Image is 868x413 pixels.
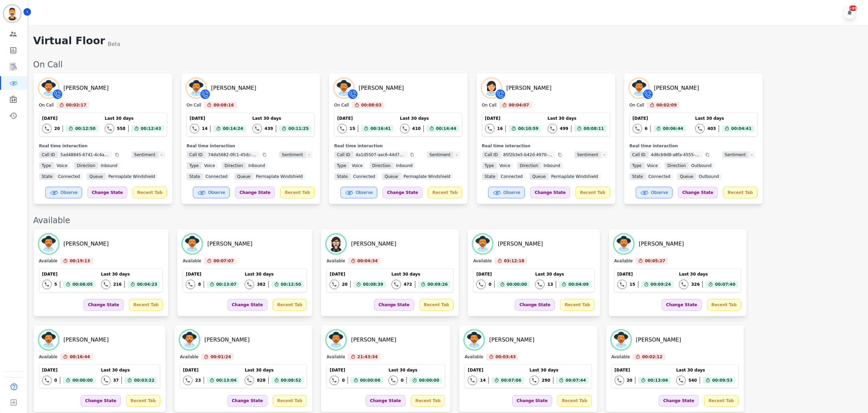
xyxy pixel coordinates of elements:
[183,258,201,264] div: Available
[39,79,58,98] img: Avatar
[279,151,306,158] span: Sentiment
[482,79,501,98] img: Avatar
[497,126,503,131] div: 16
[126,395,160,407] div: Recent Tab
[72,281,93,288] span: 00:06:05
[369,162,393,169] span: Direction
[614,258,633,264] div: Available
[33,59,861,70] div: On Call
[113,282,122,287] div: 216
[113,378,119,383] div: 37
[584,125,604,132] span: 00:08:11
[688,378,697,383] div: 540
[388,367,442,373] div: Last 30 days
[535,271,591,277] div: Last 30 days
[54,282,57,287] div: 5
[498,240,543,248] div: [PERSON_NAME]
[691,282,700,287] div: 326
[334,143,462,149] div: Real time interaction
[630,151,648,158] span: Call ID
[201,162,218,169] span: voice
[617,271,673,277] div: [DATE]
[489,336,534,344] div: [PERSON_NAME]
[58,151,112,158] span: 5ad48845-6741-4c4a-b2f8-a818d0a2254d
[42,116,98,121] div: [DATE]
[615,367,671,373] div: [DATE]
[419,377,439,384] span: 00:00:00
[214,102,234,109] span: 00:08:16
[101,271,160,277] div: Last 30 days
[186,271,239,277] div: [DATE]
[678,187,718,198] div: Change State
[465,330,484,349] img: Avatar
[614,234,633,253] img: Avatar
[695,116,754,121] div: Last 30 days
[87,187,127,198] div: Change State
[482,162,497,169] span: Type
[363,281,383,288] span: 00:08:39
[129,299,163,311] div: Recent Tab
[74,162,98,169] span: Direction
[180,330,199,349] img: Avatar
[530,173,548,180] span: Queue
[427,151,453,158] span: Sentiment
[476,271,530,277] div: [DATE]
[281,377,301,384] span: 00:08:52
[575,187,610,198] div: Recent Tab
[411,395,445,407] div: Recent Tab
[252,116,312,121] div: Last 30 days
[530,367,589,373] div: Last 30 days
[349,162,365,169] span: voice
[507,281,527,288] span: 00:00:00
[542,378,550,383] div: 290
[190,116,246,121] div: [DATE]
[357,353,378,360] span: 21:43:34
[257,378,265,383] div: 828
[645,258,665,264] span: 00:05:27
[87,173,105,180] span: Queue
[642,353,663,360] span: 00:02:12
[723,187,757,198] div: Recent Tab
[211,353,231,360] span: 00:01:24
[72,377,93,384] span: 00:00:00
[482,173,498,180] span: State
[39,173,55,180] span: State
[722,151,749,158] span: Sentiment
[707,126,716,131] div: 403
[288,125,309,132] span: 00:11:25
[530,187,570,198] div: Change State
[228,299,267,311] div: Change State
[659,395,699,407] div: Change State
[84,299,123,311] div: Change State
[679,271,738,277] div: Last 30 days
[370,125,391,132] span: 00:16:41
[39,354,57,360] div: Available
[574,151,601,158] span: Sentiment
[383,187,422,198] div: Change State
[42,367,96,373] div: [DATE]
[361,102,382,109] span: 00:08:03
[707,299,741,311] div: Recent Tab
[639,240,684,248] div: [PERSON_NAME]
[234,173,253,180] span: Queue
[473,234,492,253] img: Avatar
[428,281,448,288] span: 00:09:26
[75,125,96,132] span: 00:12:50
[646,173,673,180] span: connected
[81,395,120,407] div: Change State
[214,258,234,264] span: 00:07:07
[515,299,555,311] div: Change State
[630,102,644,109] div: On Call
[541,162,563,169] span: inbound
[245,367,304,373] div: Last 30 days
[715,281,735,288] span: 00:07:40
[202,126,208,131] div: 14
[677,173,696,180] span: Queue
[651,190,668,195] span: Observe
[601,151,608,158] span: -
[205,151,260,158] span: 74da5682-0fc1-45dc-9bf5-2690f410ee75
[428,187,462,198] div: Recent Tab
[208,190,225,195] span: Observe
[306,151,313,158] span: -
[235,187,275,198] div: Change State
